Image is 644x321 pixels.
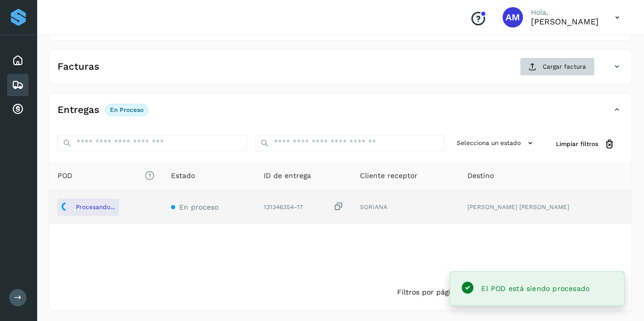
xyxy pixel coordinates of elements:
button: Procesando... [58,198,119,216]
button: Selecciona un estado [453,135,540,152]
span: Estado [171,170,195,181]
span: Filtros por página : [397,287,463,298]
span: El POD está siendo procesado [481,284,590,293]
div: FacturasCargar factura [49,57,631,84]
button: Cargar factura [520,57,595,76]
p: Angele Monserrat Manriquez Bisuett [531,17,599,26]
p: Procesando... [76,203,115,211]
p: Hola, [531,8,599,17]
div: Inicio [7,49,29,72]
td: SORIANA [351,190,459,224]
div: Embarques [7,74,29,96]
span: POD [58,170,155,181]
h4: Entregas [58,104,99,116]
span: ID de entrega [264,170,311,181]
div: EntregasEn proceso [49,101,631,127]
div: Cuentas por cobrar [7,98,29,121]
p: En proceso [110,106,144,113]
span: Limpiar filtros [556,139,598,149]
span: En proceso [179,203,218,211]
span: Cliente receptor [359,170,417,181]
button: Limpiar filtros [548,135,623,154]
span: Destino [467,170,494,181]
div: 131346354-17 [264,201,343,212]
span: Cargar factura [543,62,586,71]
h4: Facturas [58,61,99,73]
td: [PERSON_NAME] [PERSON_NAME] [459,190,631,224]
